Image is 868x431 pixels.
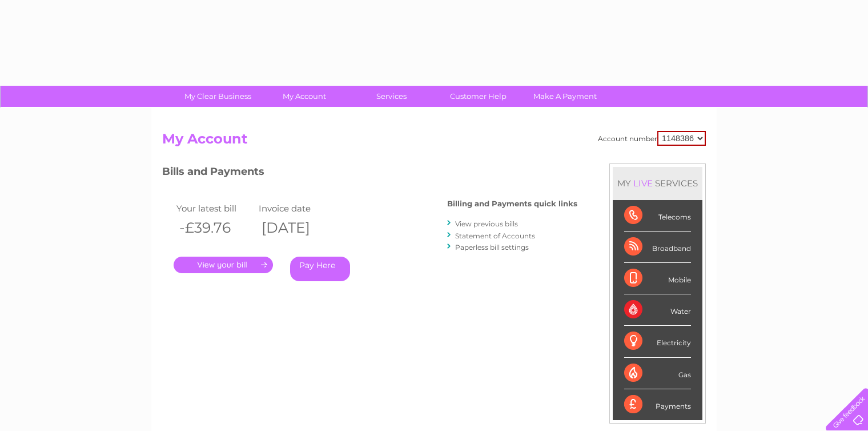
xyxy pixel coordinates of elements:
[624,326,691,357] div: Electricity
[431,86,525,107] a: Customer Help
[624,389,691,420] div: Payments
[290,257,350,281] a: Pay Here
[162,131,706,153] h2: My Account
[518,86,612,107] a: Make A Payment
[598,131,706,146] div: Account number
[174,201,256,216] td: Your latest bill
[624,294,691,326] div: Water
[162,163,577,183] h3: Bills and Payments
[256,216,338,240] th: [DATE]
[256,201,338,216] td: Invoice date
[455,220,518,228] a: View previous bills
[624,263,691,294] div: Mobile
[174,216,256,240] th: -£39.76
[258,86,352,107] a: My Account
[624,358,691,389] div: Gas
[624,200,691,232] div: Telecoms
[344,86,439,107] a: Services
[174,257,273,273] a: .
[631,178,655,189] div: LIVE
[624,232,691,263] div: Broadband
[447,199,577,208] h4: Billing and Payments quick links
[455,232,535,240] a: Statement of Accounts
[613,167,702,199] div: MY SERVICES
[455,243,529,252] a: Paperless bill settings
[171,86,265,107] a: My Clear Business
